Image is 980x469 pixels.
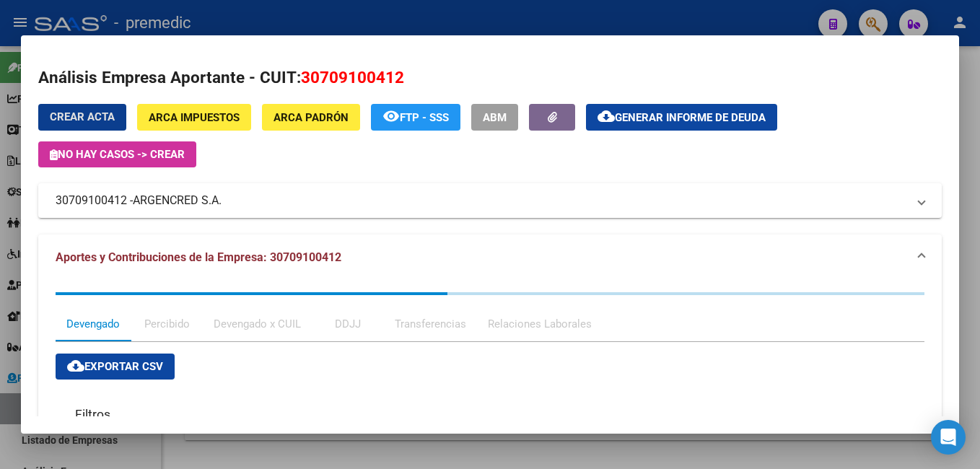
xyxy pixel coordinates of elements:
[586,104,777,131] button: Generar informe de deuda
[400,111,449,124] span: FTP - SSS
[133,192,222,209] span: ARGENCRED S.A.
[471,104,518,131] button: ABM
[382,108,400,125] mat-icon: remove_red_eye
[483,111,507,124] span: ABM
[371,104,460,131] button: FTP - SSS
[50,148,185,161] span: No hay casos -> Crear
[68,406,118,422] h3: Filtros
[395,316,466,332] div: Transferencias
[214,316,301,332] div: Devengado x CUIL
[38,66,942,90] h2: Análisis Empresa Aportante - CUIT:
[50,110,115,123] span: Crear Acta
[144,316,190,332] div: Percibido
[67,357,84,374] mat-icon: cloud_download
[274,111,349,124] span: ARCA Padrón
[38,141,196,167] button: No hay casos -> Crear
[56,192,907,209] mat-panel-title: 30709100412 -
[598,108,615,125] mat-icon: cloud_download
[38,234,942,281] mat-expansion-panel-header: Aportes y Contribuciones de la Empresa: 30709100412
[615,111,766,124] span: Generar informe de deuda
[149,111,240,124] span: ARCA Impuestos
[335,316,361,332] div: DDJJ
[38,183,942,218] mat-expansion-panel-header: 30709100412 -ARGENCRED S.A.
[56,250,341,264] span: Aportes y Contribuciones de la Empresa: 30709100412
[301,68,404,87] span: 30709100412
[488,316,592,332] div: Relaciones Laborales
[137,104,251,131] button: ARCA Impuestos
[66,316,120,332] div: Devengado
[931,420,966,455] div: Open Intercom Messenger
[262,104,360,131] button: ARCA Padrón
[38,104,126,131] button: Crear Acta
[67,360,163,373] span: Exportar CSV
[56,354,175,380] button: Exportar CSV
